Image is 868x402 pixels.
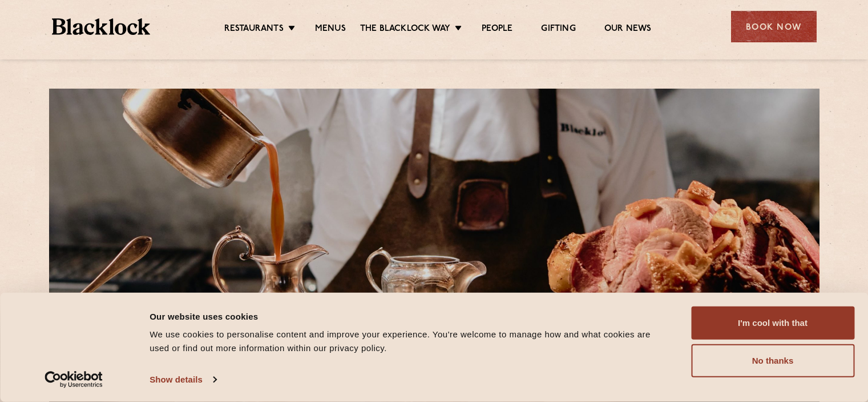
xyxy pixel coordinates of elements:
[691,344,854,377] button: No thanks
[604,23,652,36] a: Our News
[150,328,665,355] div: We use cookies to personalise content and improve your experience. You're welcome to manage how a...
[24,371,124,388] a: Usercentrics Cookiebot - opens in a new window
[541,23,575,36] a: Gifting
[52,18,151,35] img: BL_Textured_Logo-footer-cropped.svg
[482,23,512,36] a: People
[150,309,665,323] div: Our website uses cookies
[315,23,346,36] a: Menus
[150,371,216,388] a: Show details
[224,23,284,36] a: Restaurants
[691,307,854,340] button: I'm cool with that
[360,23,450,36] a: The Blacklock Way
[731,11,817,42] div: Book Now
